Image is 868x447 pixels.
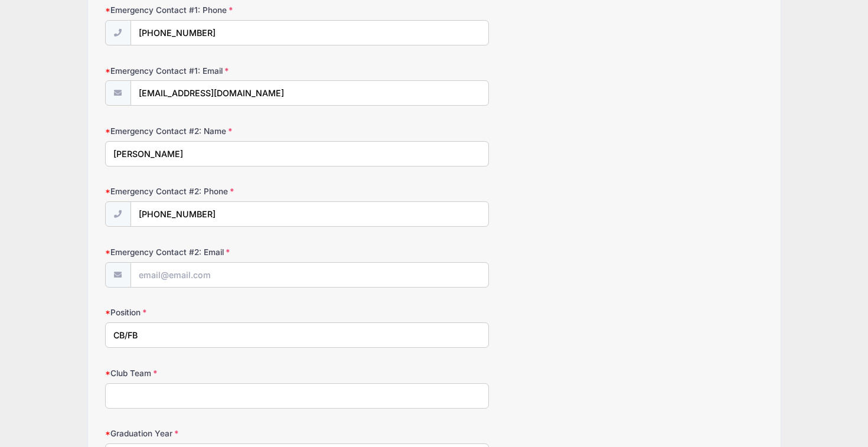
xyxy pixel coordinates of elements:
label: Emergency Contact #2: Phone [105,185,325,197]
label: Graduation Year [105,428,325,439]
input: email@email.com [130,80,489,106]
label: Emergency Contact #2: Email [105,246,325,258]
label: Club Team [105,367,325,379]
label: Position [105,306,325,318]
label: Emergency Contact #1: Email [105,65,325,77]
input: email@email.com [130,262,489,288]
label: Emergency Contact #2: Name [105,125,325,137]
input: (xxx) xxx-xxxx [130,201,489,227]
label: Emergency Contact #1: Phone [105,4,325,16]
input: (xxx) xxx-xxxx [130,20,489,45]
